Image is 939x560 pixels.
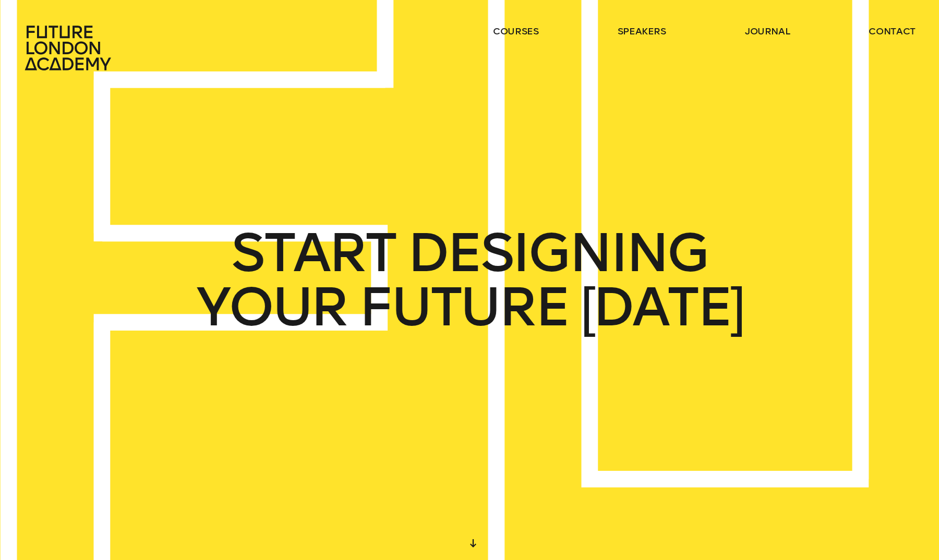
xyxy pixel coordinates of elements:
span: START [231,226,395,280]
span: DESIGNING [407,226,708,280]
span: [DATE] [581,280,743,334]
a: courses [493,25,539,38]
span: YOUR [196,280,347,334]
a: journal [745,25,790,38]
span: FUTURE [359,280,569,334]
a: contact [869,25,916,38]
a: speakers [618,25,666,38]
